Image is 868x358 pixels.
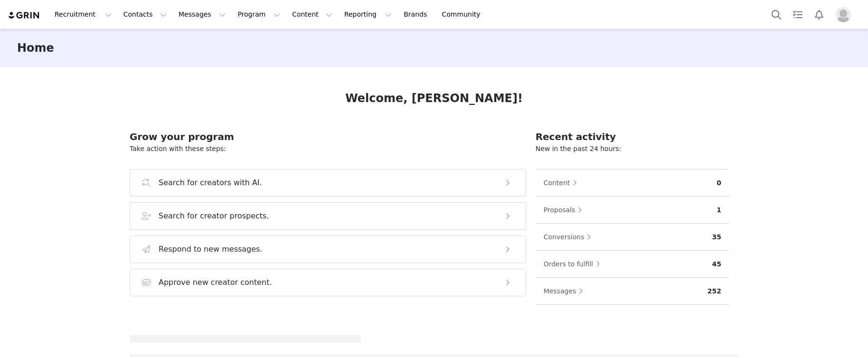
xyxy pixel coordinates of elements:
[717,205,721,215] p: 1
[830,7,860,22] button: Profile
[708,286,721,296] p: 252
[118,4,172,25] button: Contacts
[159,244,263,255] h3: Respond to new messages.
[130,144,526,154] p: Take action with these steps:
[543,175,582,190] button: Content
[159,277,272,288] h3: Approve new creator content.
[286,4,338,25] button: Content
[836,7,851,22] img: placeholder-profile.jpg
[159,210,269,222] h3: Search for creator prospects.
[130,236,526,263] button: Respond to new messages.
[536,130,729,144] h2: Recent activity
[543,229,596,245] button: Conversions
[712,259,721,269] p: 45
[130,130,526,144] h2: Grow your program
[543,283,588,299] button: Messages
[49,4,117,25] button: Recruitment
[436,4,491,25] a: Community
[712,232,721,242] p: 35
[173,4,231,25] button: Messages
[130,269,526,296] button: Approve new creator content.
[130,169,526,197] button: Search for creators with AI.
[787,4,808,25] a: Tasks
[130,202,526,230] button: Search for creator prospects.
[232,4,286,25] button: Program
[543,202,587,217] button: Proposals
[766,4,787,25] button: Search
[543,256,605,272] button: Orders to fulfill
[809,4,830,25] button: Notifications
[536,144,729,154] p: New in the past 24 hours:
[345,90,523,107] h1: Welcome, [PERSON_NAME]!
[339,4,397,25] button: Reporting
[159,177,262,188] h3: Search for creators with AI.
[717,178,721,188] p: 0
[17,39,54,57] h3: Home
[398,4,435,25] a: Brands
[8,11,41,20] img: grin logo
